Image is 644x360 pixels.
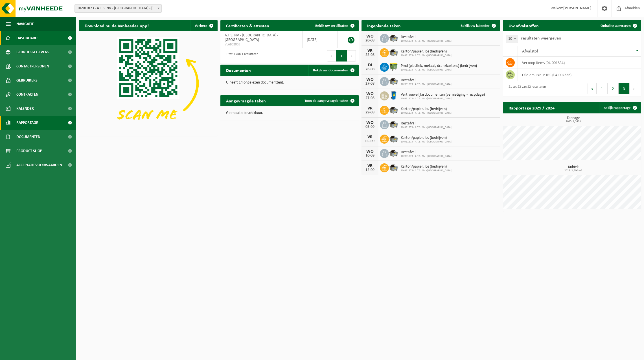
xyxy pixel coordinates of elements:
span: 10-981873 - A.T.S. NV - LANGERBRUGGE - GENT [75,4,162,13]
button: Previous [588,83,597,94]
a: Bekijk uw documenten [308,65,358,76]
div: 22-08 [364,53,376,57]
span: Dashboard [16,31,38,45]
h2: Download nu de Vanheede+ app! [79,20,154,31]
div: VR [364,49,376,53]
span: Ophaling aanvragen [601,24,631,28]
td: [DATE] [303,31,337,48]
span: 2025: 1,390 t [506,120,641,123]
a: Bekijk rapportage [599,102,641,113]
div: 27-08 [364,96,376,100]
img: Download de VHEPlus App [79,31,218,135]
span: Restafval [401,35,452,39]
h3: Kubiek [506,165,641,172]
div: 29-08 [364,111,376,115]
span: Pmd (plastiek, metaal, drankkartons) (bedrijven) [401,64,477,68]
h2: Documenten [220,65,257,76]
img: WB-5000-GAL-GY-01 [389,119,398,129]
button: 1 [597,83,608,94]
button: Next [630,83,638,94]
span: Verberg [195,24,207,28]
span: Afvalstof [522,49,538,54]
img: WB-5000-GAL-GY-01 [389,47,398,57]
span: Karton/papier, los (bedrijven) [401,164,452,169]
img: WB-0240-HPE-BE-09 [389,91,398,100]
h2: Certificaten & attesten [220,20,275,31]
img: WB-5000-GAL-GY-01 [389,76,398,86]
span: 10-981873 - A.T.S. NV - [GEOGRAPHIC_DATA] [401,140,452,144]
span: 10-981873 - A.T.S. NV - LANGERBRUGGE - GENT [75,5,161,12]
span: A.T.S. NV - [GEOGRAPHIC_DATA] - [GEOGRAPHIC_DATA] [225,33,278,42]
span: Karton/papier, los (bedrijven) [401,136,452,140]
p: Geen data beschikbaar. [226,111,353,115]
div: WO [364,149,376,154]
span: Contracten [16,87,38,102]
span: 10-981873 - A.T.S. NV - [GEOGRAPHIC_DATA] [401,111,452,115]
span: 10 [506,35,518,43]
td: olie-emulsie in IBC (04-002556) [518,69,641,81]
div: WO [364,77,376,82]
div: VR [364,164,376,168]
h2: Ingeplande taken [362,20,406,31]
button: 1 [336,50,347,62]
div: 1 tot 1 van 1 resultaten [223,50,258,62]
span: 10-981873 - A.T.S. NV - [GEOGRAPHIC_DATA] [401,126,452,129]
span: Vertrouwelijke documenten (vernietiging - recyclage) [401,93,485,97]
div: 27-08 [364,82,376,86]
span: 10-981873 - A.T.S. NV - [GEOGRAPHIC_DATA] [401,155,452,158]
label: resultaten weergeven [521,36,561,41]
h2: Aangevraagde taken [220,95,271,106]
a: Ophaling aanvragen [596,20,641,31]
span: 10-981873 - A.T.S. NV - [GEOGRAPHIC_DATA] [401,169,452,172]
span: Contactpersonen [16,59,49,73]
div: VR [364,135,376,139]
div: 10-09 [364,154,376,158]
span: Restafval [401,121,452,126]
img: WB-5000-GAL-GY-01 [389,105,398,115]
span: Karton/papier, los (bedrijven) [401,107,452,111]
span: Bekijk uw kalender [461,24,490,28]
button: 2 [608,83,619,94]
span: Karton/papier, los (bedrijven) [401,49,452,54]
div: WO [364,92,376,96]
span: 10-981873 - A.T.S. NV - [GEOGRAPHIC_DATA] [401,83,452,86]
button: Previous [327,50,336,62]
div: 26-08 [364,67,376,71]
img: WB-5000-GAL-GY-01 [389,163,398,172]
img: WB-5000-GAL-GY-01 [389,148,398,158]
img: WB-1100-HPE-GN-50 [389,62,398,71]
span: Bedrijfsgegevens [16,45,49,59]
button: Verberg [190,20,217,31]
div: DI [364,63,376,67]
a: Bekijk uw certificaten [311,20,358,31]
div: 20-08 [364,39,376,43]
h2: Rapportage 2025 / 2024 [503,102,560,113]
span: Kalender [16,102,34,116]
span: Acceptatievoorwaarden [16,158,62,172]
p: U heeft 14 ongelezen document(en). [226,81,353,85]
button: 3 [619,83,630,94]
div: VR [364,106,376,111]
h3: Tonnage [506,116,641,123]
span: Product Shop [16,144,42,158]
span: Toon de aangevraagde taken [305,99,348,103]
span: Documenten [16,130,40,144]
span: Bekijk uw certificaten [315,24,348,28]
div: WO [364,34,376,39]
span: Gebruikers [16,73,38,87]
a: Bekijk uw kalender [456,20,500,31]
td: verkoop items (04-001834) [518,57,641,69]
strong: [PERSON_NAME] [563,6,592,10]
span: 10-981873 - A.T.S. NV - [GEOGRAPHIC_DATA] [401,39,452,43]
span: Rapportage [16,116,38,130]
h2: Uw afvalstoffen [503,20,544,31]
img: WB-5000-GAL-GY-01 [389,134,398,143]
span: Restafval [401,78,452,83]
div: 12-09 [364,168,376,172]
div: WO [364,120,376,125]
div: 21 tot 22 van 22 resultaten [506,82,546,95]
div: 05-09 [364,139,376,143]
span: 10-981873 - A.T.S. NV - [GEOGRAPHIC_DATA] [401,68,477,72]
div: 03-09 [364,125,376,129]
span: 2025: 2,500 m3 [506,169,641,172]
